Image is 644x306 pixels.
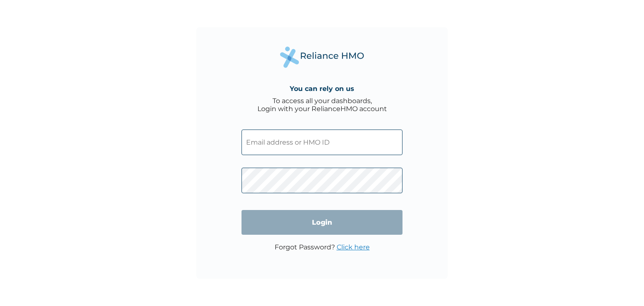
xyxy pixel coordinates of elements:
a: Click here [337,243,370,251]
div: To access all your dashboards, Login with your RelianceHMO account [257,97,387,113]
input: Login [241,210,402,235]
input: Email address or HMO ID [241,130,402,155]
h4: You can rely on us [290,85,354,93]
img: Reliance Health's Logo [280,47,364,68]
p: Forgot Password? [275,243,370,251]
